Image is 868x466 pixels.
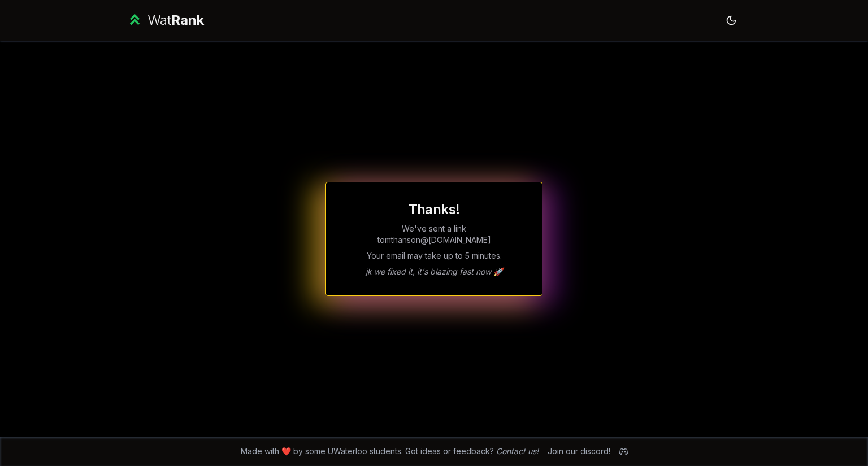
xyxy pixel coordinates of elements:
[344,223,524,246] p: We've sent a link to mthanson @[DOMAIN_NAME]
[344,250,524,262] p: Your email may take up to 5 minutes.
[127,11,204,29] a: WatRank
[241,446,539,457] span: Made with ❤️ by some UWaterloo students. Got ideas or feedback?
[147,11,204,29] div: Wat
[344,201,524,219] h1: Thanks!
[496,446,539,456] a: Contact us!
[548,446,610,457] div: Join our discord!
[344,266,524,277] p: jk we fixed it, it's blazing fast now 🚀
[171,12,204,28] span: Rank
